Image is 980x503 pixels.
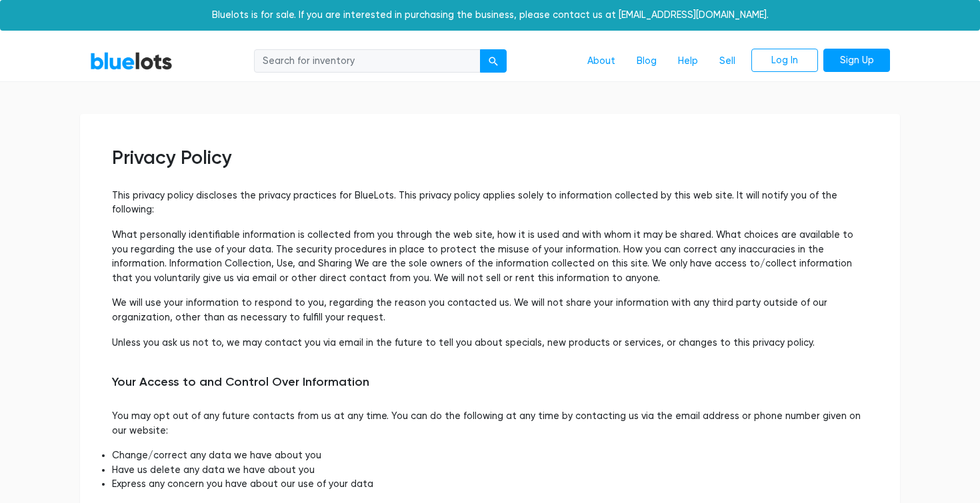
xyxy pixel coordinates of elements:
[90,51,173,71] a: BlueLots
[112,463,868,478] p: Have us delete any data we have about you
[112,409,868,438] p: You may opt out of any future contacts from us at any time. You can do the following at any time ...
[112,477,868,492] p: Express any concern you have about our use of your data
[709,49,746,74] a: Sell
[112,448,868,463] p: Change/correct any data we have about you
[254,49,481,73] input: Search for inventory
[112,336,868,350] p: Unless you ask us not to, we may contact you via email in the future to tell you about specials, ...
[667,49,709,74] a: Help
[577,49,626,74] a: About
[112,375,868,390] h5: Your Access to and Control Over Information
[626,49,667,74] a: Blog
[823,49,890,73] a: Sign Up
[112,228,868,285] p: What personally identifiable information is collected from you through the web site, how it is us...
[112,146,868,169] h2: Privacy Policy
[751,49,818,73] a: Log In
[112,296,868,324] p: We will use your information to respond to you, regarding the reason you contacted us. We will no...
[112,189,868,217] p: This privacy policy discloses the privacy practices for BlueLots. This privacy policy applies sol...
